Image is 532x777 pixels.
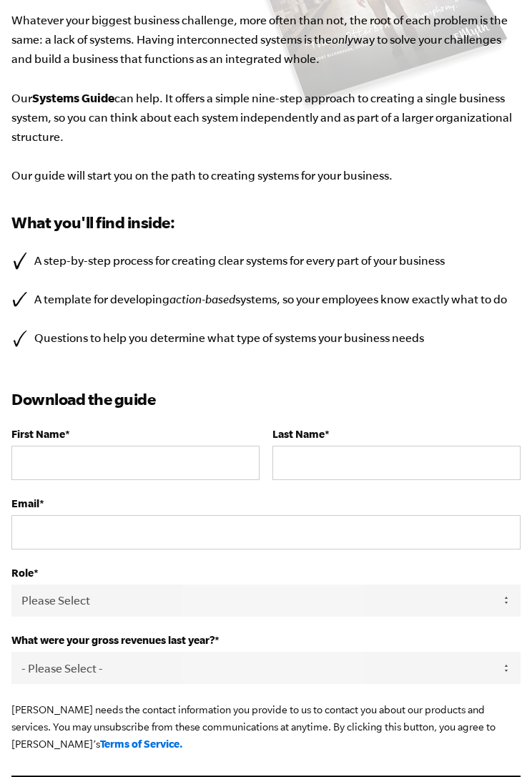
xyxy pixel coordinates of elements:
iframe: Chat Widget [460,708,532,777]
span: Role [11,567,34,579]
i: action-based [169,293,235,306]
span: First Name [11,428,65,440]
b: Systems Guide [32,91,114,104]
h3: What you'll find inside: [11,211,521,234]
a: Terms of Service. [100,738,183,750]
span: Last Name [272,428,325,440]
p: [PERSON_NAME] needs the contact information you provide to us to contact you about our products a... [11,701,521,753]
li: Questions to help you determine what type of systems your business needs [11,328,521,348]
span: What were your gross revenues last year? [11,634,215,646]
p: Whatever your biggest business challenge, more often than not, the root of each problem is the sa... [11,11,521,185]
h3: Download the guide [11,388,521,411]
i: only [332,33,353,46]
li: A step-by-step process for creating clear systems for every part of your business [11,251,521,270]
li: A template for developing systems, so your employees know exactly what to do [11,290,521,309]
span: Email [11,497,39,509]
